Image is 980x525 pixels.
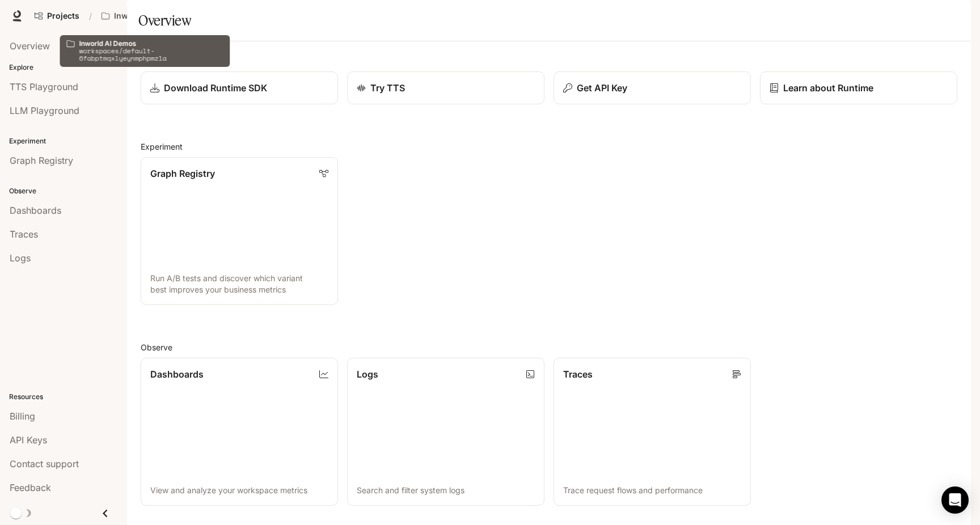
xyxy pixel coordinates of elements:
[114,11,178,21] p: Inworld AI Demos
[141,341,957,353] h2: Observe
[79,47,223,62] p: workspaces/default-6fabptmqxlyeynmphpmzla
[150,367,204,381] p: Dashboards
[141,71,338,104] a: Download Runtime SDK
[783,81,873,95] p: Learn about Runtime
[141,157,338,305] a: Graph RegistryRun A/B tests and discover which variant best improves your business metrics
[357,485,535,496] p: Search and filter system logs
[357,367,378,381] p: Logs
[760,71,957,104] a: Learn about Runtime
[29,5,85,27] a: Go to projects
[554,358,751,506] a: TracesTrace request flows and performance
[370,81,405,95] p: Try TTS
[47,11,79,21] span: Projects
[150,273,328,295] p: Run A/B tests and discover which variant best improves your business metrics
[138,9,191,32] h1: Overview
[347,71,544,104] a: Try TTS
[141,55,957,67] h2: Shortcuts
[150,167,215,180] p: Graph Registry
[79,40,223,47] p: Inworld AI Demos
[85,10,96,22] div: /
[141,141,957,153] h2: Experiment
[347,358,544,506] a: LogsSearch and filter system logs
[563,485,741,496] p: Trace request flows and performance
[941,486,969,514] div: Open Intercom Messenger
[563,367,593,381] p: Traces
[141,358,338,506] a: DashboardsView and analyze your workspace metrics
[150,485,328,496] p: View and analyze your workspace metrics
[554,71,751,104] button: Get API Key
[164,81,267,95] p: Download Runtime SDK
[577,81,627,95] p: Get API Key
[96,5,195,27] button: Open workspace menu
